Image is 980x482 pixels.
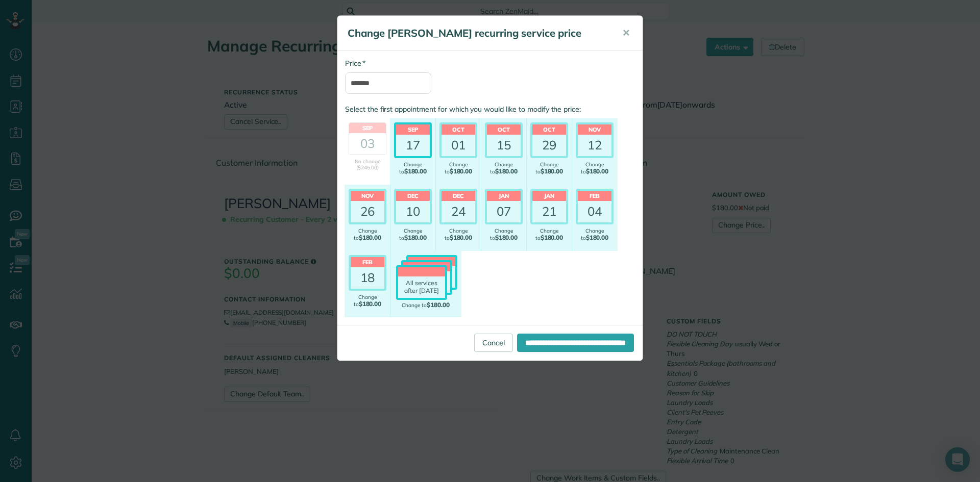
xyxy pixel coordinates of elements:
[351,267,384,289] div: 18
[474,334,513,352] a: Cancel
[578,191,611,201] header: Feb
[349,294,386,308] div: Change to
[578,135,611,156] div: 12
[576,228,614,241] div: Change to
[578,124,611,135] header: Nov
[349,133,386,155] div: 03
[532,201,566,222] div: 21
[349,159,386,171] div: No change ($245.00)
[439,162,477,175] div: Change to
[349,123,386,133] header: Sep
[439,228,477,241] div: Change to
[427,301,450,309] span: $180.00
[404,167,427,175] span: $180.00
[586,167,609,175] span: $180.00
[487,135,521,156] div: 15
[394,301,457,309] div: Change to
[394,228,432,241] div: Change to
[578,201,611,222] div: 04
[485,228,523,241] div: Change to
[622,27,630,39] span: ✕
[359,234,382,241] span: $180.00
[351,257,384,267] header: Feb
[396,191,430,201] header: Dec
[450,234,473,241] span: $180.00
[541,234,563,241] span: $180.00
[351,191,384,201] header: Nov
[349,228,386,241] div: Change to
[487,201,521,222] div: 07
[359,300,382,308] span: $180.00
[404,234,427,241] span: $180.00
[487,124,521,135] header: Oct
[576,162,614,175] div: Change to
[442,201,475,222] div: 24
[398,276,445,298] div: All services after [DATE]
[351,201,384,222] div: 26
[586,234,609,241] span: $180.00
[348,26,608,40] h5: Change [PERSON_NAME] recurring service price
[530,228,568,241] div: Change to
[442,191,475,201] header: Dec
[495,234,518,241] span: $180.00
[394,162,432,175] div: Change to
[532,191,566,201] header: Jan
[530,162,568,175] div: Change to
[485,162,523,175] div: Change to
[345,104,635,114] label: Select the first appointment for which you would like to modify the price:
[487,191,521,201] header: Jan
[541,167,563,175] span: $180.00
[532,135,566,156] div: 29
[442,124,475,135] header: Oct
[396,135,430,156] div: 17
[532,124,566,135] header: Oct
[495,167,518,175] span: $180.00
[396,124,430,135] header: Sep
[396,201,430,222] div: 10
[442,135,475,156] div: 01
[345,58,365,68] label: Price
[450,167,473,175] span: $180.00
